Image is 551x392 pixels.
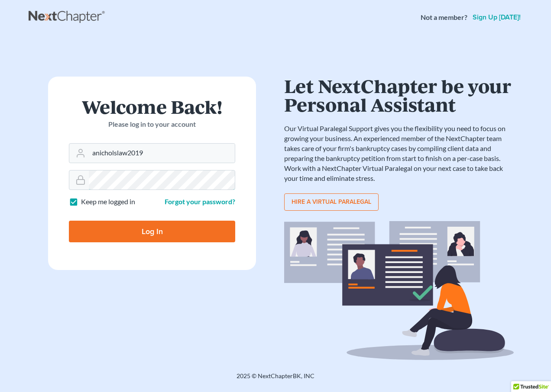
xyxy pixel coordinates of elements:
[69,221,235,242] input: Log In
[284,124,514,183] p: Our Virtual Paralegal Support gives you the flexibility you need to focus on growing your busines...
[284,221,514,360] img: virtual_paralegal_bg-b12c8cf30858a2b2c02ea913d52db5c468ecc422855d04272ea22d19010d70dc.svg
[284,77,514,113] h1: Let NextChapter be your Personal Assistant
[284,193,379,211] a: Hire a virtual paralegal
[81,197,135,207] label: Keep me logged in
[69,119,235,129] p: Please log in to your account
[89,144,235,163] input: Email Address
[165,197,235,206] a: Forgot your password?
[29,372,522,387] div: 2025 © NextChapterBK, INC
[471,14,522,21] a: Sign up [DATE]!
[421,13,467,22] strong: Not a member?
[69,97,235,116] h1: Welcome Back!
